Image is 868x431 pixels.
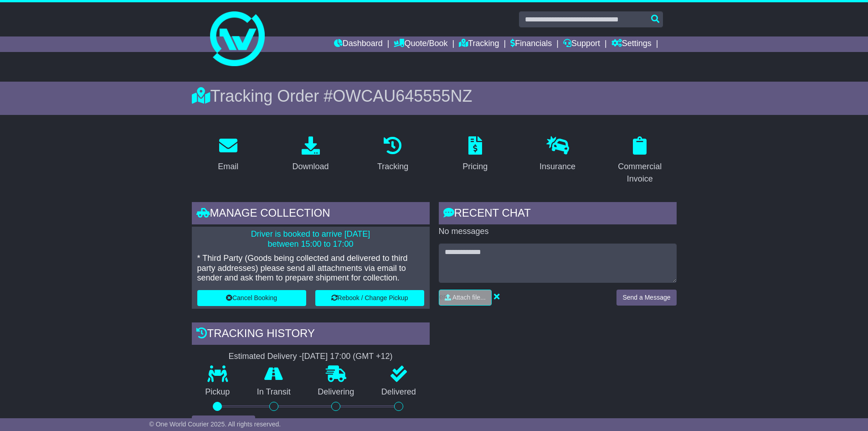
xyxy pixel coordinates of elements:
[510,36,552,52] a: Financials
[315,290,424,306] button: Rebook / Change Pickup
[457,133,493,176] a: Pricing
[333,87,472,105] span: OWCAU645555NZ
[212,133,244,176] a: Email
[462,161,488,173] div: Pricing
[192,352,430,362] div: Estimated Delivery -
[192,387,244,397] p: Pickup
[192,86,677,106] div: Tracking Order #
[149,421,281,428] span: © One World Courier 2025. All rights reserved.
[539,161,575,173] div: Insurance
[304,387,368,397] p: Delivering
[563,36,600,52] a: Support
[243,387,304,397] p: In Transit
[439,202,677,227] div: RECENT CHAT
[334,36,383,52] a: Dashboard
[534,133,581,176] a: Insurance
[616,290,676,306] button: Send a Message
[302,352,393,362] div: [DATE] 17:00 (GMT +12)
[197,254,424,283] p: * Third Party (Goods being collected and delivered to third party addresses) please send all atta...
[197,229,424,249] p: Driver is booked to arrive [DATE] between 15:00 to 17:00
[394,36,447,52] a: Quote/Book
[459,36,499,52] a: Tracking
[192,202,430,227] div: Manage collection
[286,133,334,176] a: Download
[368,387,430,397] p: Delivered
[218,161,238,173] div: Email
[192,322,430,347] div: Tracking history
[197,290,306,306] button: Cancel Booking
[371,133,414,176] a: Tracking
[611,36,652,52] a: Settings
[377,161,408,173] div: Tracking
[603,133,677,188] a: Commercial Invoice
[439,227,677,237] p: No messages
[609,161,671,185] div: Commercial Invoice
[292,161,329,173] div: Download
